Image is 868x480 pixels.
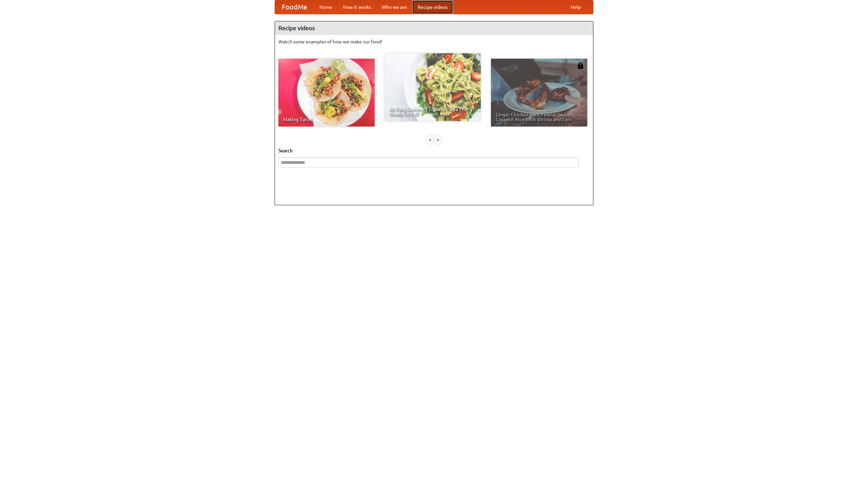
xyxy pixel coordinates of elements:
div: » [435,135,441,144]
a: Recipe videos [412,0,453,14]
div: « [427,135,433,144]
a: Making Tacos [278,59,375,127]
a: Home [314,0,338,14]
a: An Easy, Summery Tomato Pasta That's Ready for Fall [384,53,481,121]
span: An Easy, Summery Tomato Pasta That's Ready for Fall [389,107,476,116]
a: How it works [338,0,376,14]
p: Watch some examples of how we make our food! [278,38,590,45]
a: Who we are [376,0,412,14]
a: FoodMe [275,0,314,14]
h4: Recipe videos [275,21,593,35]
h5: Search [278,147,590,154]
img: 483408.png [577,62,584,69]
span: Making Tacos [283,117,370,122]
a: Help [565,0,586,14]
